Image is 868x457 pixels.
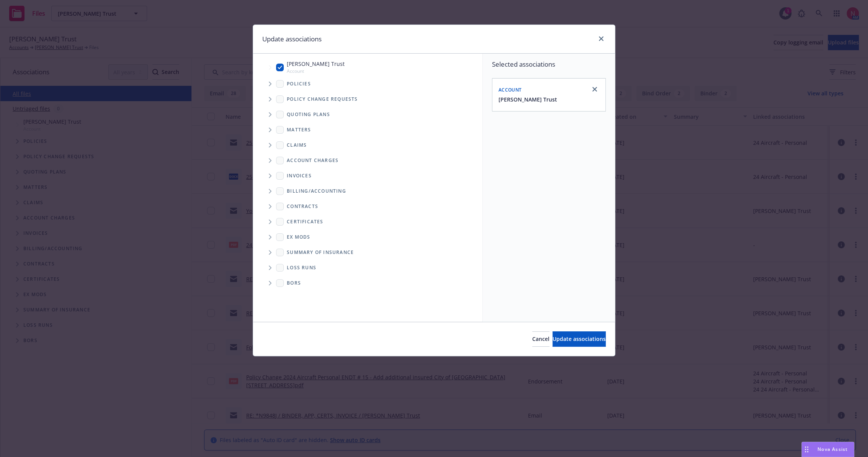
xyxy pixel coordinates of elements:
span: Policy change requests [287,97,358,102]
span: Quoting plans [287,112,330,117]
span: Nova Assist [817,446,848,452]
span: Summary of insurance [287,250,354,255]
button: [PERSON_NAME] Trust [499,95,557,103]
span: Update associations [553,335,606,342]
button: Nova Assist [801,442,854,457]
span: Contracts [287,204,318,209]
span: Account [287,68,345,74]
span: BORs [287,281,301,285]
h1: Update associations [262,34,322,44]
span: Matters [287,128,311,132]
button: Cancel [532,331,549,347]
span: Account charges [287,158,338,163]
a: close [597,34,606,43]
button: Update associations [553,331,606,347]
span: Billing/Accounting [287,189,346,193]
span: Loss Runs [287,265,316,270]
div: Folder Tree Example [253,183,482,291]
span: Certificates [287,219,323,224]
span: Invoices [287,174,312,178]
div: Drag to move [802,442,811,457]
div: Tree Example [253,58,482,183]
span: Claims [287,143,307,147]
span: Cancel [532,335,549,342]
a: close [590,85,599,94]
span: Policies [287,82,311,86]
span: Selected associations [492,60,606,69]
span: Account [499,87,521,93]
span: [PERSON_NAME] Trust [287,60,345,68]
span: Ex Mods [287,235,310,239]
